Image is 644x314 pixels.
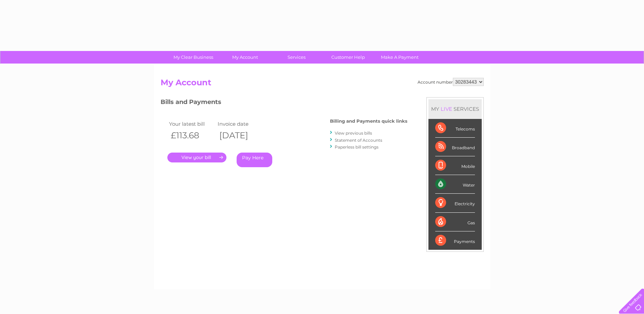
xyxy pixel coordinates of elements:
[435,138,475,156] div: Broadband
[165,51,221,64] a: My Clear Business
[161,97,407,109] h3: Bills and Payments
[435,156,475,175] div: Mobile
[320,51,376,64] a: Customer Help
[167,153,226,162] a: .
[167,128,216,142] th: £113.68
[335,130,372,136] a: View previous bills
[167,119,216,128] td: Your latest bill
[269,51,325,64] a: Services
[217,51,273,64] a: My Account
[418,78,484,86] div: Account number
[435,119,475,138] div: Telecoms
[216,128,265,142] th: [DATE]
[435,194,475,212] div: Electricity
[216,119,265,128] td: Invoice date
[335,144,379,150] a: Paperless bill settings
[335,138,382,143] a: Statement of Accounts
[435,213,475,231] div: Gas
[161,78,484,91] h2: My Account
[439,106,454,112] div: LIVE
[435,175,475,194] div: Water
[428,99,482,119] div: MY SERVICES
[372,51,428,64] a: Make A Payment
[435,231,475,250] div: Payments
[237,153,272,167] a: Pay Here
[330,119,407,124] h4: Billing and Payments quick links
